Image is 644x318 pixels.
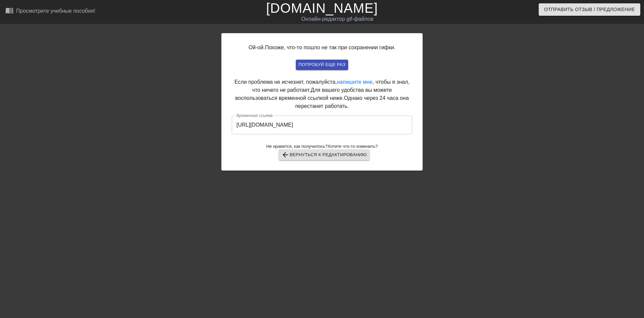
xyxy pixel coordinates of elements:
[544,5,635,14] ya-tr-span: Отправить Отзыв / Предложение
[16,8,95,14] ya-tr-span: Просмотрите учебные пособия!
[265,45,395,50] ya-tr-span: Похоже, что-то пошло не так при сохранении гифки.
[5,6,54,14] ya-tr-span: menu_book_бук меню
[234,79,337,85] ya-tr-span: Если проблема не исчезнет, пожалуйста,
[337,79,372,85] a: напишите мне
[281,151,289,159] ya-tr-span: arrow_back
[299,61,345,69] ya-tr-span: попробуй еще раз
[295,95,409,109] ya-tr-span: Однако через 24 часа она перестанет работать.
[539,3,640,16] button: Отправить Отзыв / Предложение
[296,60,348,70] button: попробуй еще раз
[301,16,373,22] ya-tr-span: Онлайн-редактор gif-файлов
[266,144,328,149] ya-tr-span: Не нравится, как получилось?
[235,87,392,101] ya-tr-span: Для вашего удобства вы можете воспользоваться временной ссылкой ниже.
[279,149,369,160] button: Вернуться к редактированию
[266,1,378,15] a: [DOMAIN_NAME]
[289,151,367,159] ya-tr-span: Вернуться к редактированию
[232,116,412,134] input: голый
[5,6,95,17] a: Просмотрите учебные пособия!
[249,45,265,50] ya-tr-span: Ой-ой.
[252,79,410,93] ya-tr-span: , чтобы я знал, что ничего не работает.
[327,144,378,149] ya-tr-span: Хотите что-то изменить?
